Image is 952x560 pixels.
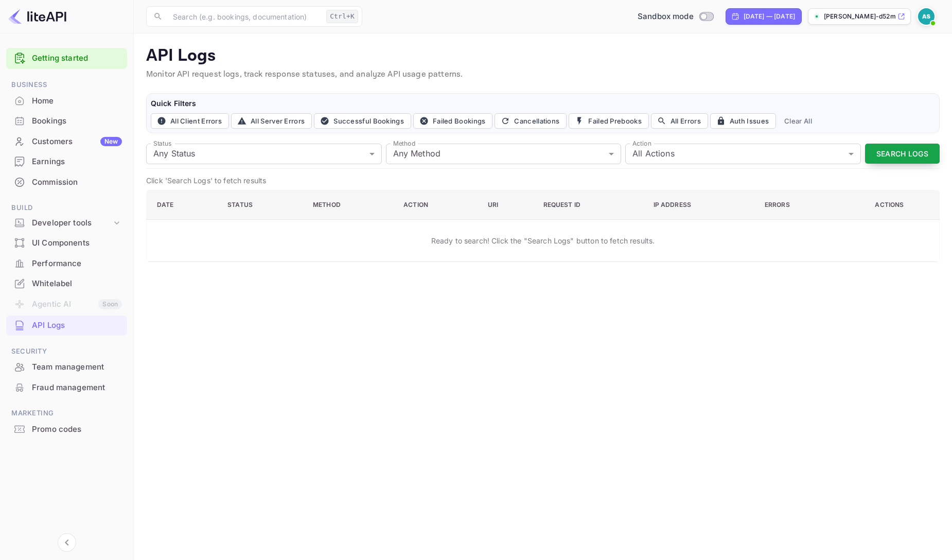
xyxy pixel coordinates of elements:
a: Getting started [32,52,122,64]
th: Request ID [535,190,645,219]
img: Ajitesh Shukla [918,8,935,25]
div: Getting started [6,48,127,69]
div: Home [32,95,122,107]
button: Cancellations [495,113,567,129]
div: Switch to Production mode [633,11,717,23]
div: UI Components [6,233,127,253]
div: Commission [6,172,127,192]
span: Marketing [6,408,127,419]
div: Click to change the date range period [726,8,802,25]
a: Commission [6,172,127,191]
div: Any Method [386,144,622,164]
div: Bookings [32,115,122,127]
div: Performance [32,258,122,270]
a: Promo codes [6,419,127,439]
div: API Logs [6,316,127,336]
img: LiteAPI logo [8,8,66,25]
div: [DATE] — [DATE] [744,12,795,21]
div: Ctrl+K [326,10,358,23]
div: Earnings [6,152,127,172]
p: [PERSON_NAME]-d52m6.n... [824,12,895,21]
button: Failed Prebooks [569,113,649,129]
span: Business [6,79,127,91]
a: Performance [6,254,127,273]
h6: Quick Filters [151,98,935,109]
div: All Actions [625,144,861,164]
a: Earnings [6,152,127,171]
button: All Server Errors [231,113,312,129]
div: Developer tools [32,217,112,229]
div: Whitelabel [32,278,122,290]
p: Monitor API request logs, track response statuses, and analyze API usage patterns. [146,68,940,81]
button: Search Logs [865,144,940,164]
div: UI Components [32,237,122,249]
div: Promo codes [6,419,127,440]
input: Search (e.g. bookings, documentation) [167,6,322,27]
a: CustomersNew [6,132,127,151]
p: Click 'Search Logs' to fetch results [146,175,940,186]
th: Status [219,190,305,219]
div: Team management [32,361,122,373]
div: Team management [6,357,127,377]
a: Home [6,91,127,110]
a: Fraud management [6,378,127,397]
div: Fraud management [6,378,127,398]
div: API Logs [32,320,122,331]
p: Ready to search! Click the "Search Logs" button to fetch results. [431,235,655,246]
a: UI Components [6,233,127,252]
button: All Client Errors [151,113,229,129]
button: Successful Bookings [314,113,411,129]
th: IP Address [645,190,756,219]
a: Bookings [6,111,127,130]
a: Team management [6,357,127,376]
div: Commission [32,177,122,188]
label: Method [393,139,415,148]
button: Auth Issues [710,113,776,129]
div: Home [6,91,127,111]
div: Fraud management [32,382,122,394]
div: Customers [32,136,122,148]
div: Performance [6,254,127,274]
th: Method [305,190,395,219]
p: API Logs [146,46,940,66]
div: CustomersNew [6,132,127,152]
th: Action [395,190,480,219]
button: Clear All [780,113,816,129]
div: Whitelabel [6,274,127,294]
button: Collapse navigation [58,533,76,552]
div: Promo codes [32,424,122,435]
a: Whitelabel [6,274,127,293]
div: Earnings [32,156,122,168]
button: Failed Bookings [413,113,493,129]
div: Any Status [146,144,382,164]
div: Bookings [6,111,127,131]
div: New [100,137,122,146]
label: Action [632,139,651,148]
th: Actions [842,190,940,219]
th: Errors [756,190,842,219]
th: Date [147,190,220,219]
th: URI [480,190,535,219]
span: Sandbox mode [638,11,694,23]
label: Status [153,139,171,148]
span: Build [6,202,127,214]
span: Security [6,346,127,357]
a: API Logs [6,316,127,335]
button: All Errors [651,113,708,129]
div: Developer tools [6,214,127,232]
